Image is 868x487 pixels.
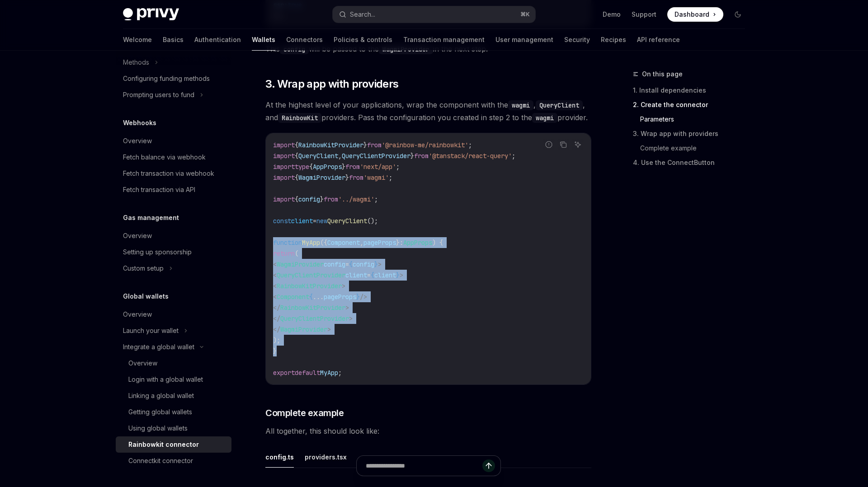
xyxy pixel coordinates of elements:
span: import [273,163,295,171]
span: < [273,260,277,268]
span: } [345,173,349,182]
span: WagmiProvider [298,173,345,182]
div: Setting up sponsorship [123,247,192,258]
span: ⌘ K [520,11,530,18]
div: Custom setup [123,263,164,274]
div: Linking a global wallet [128,390,194,401]
span: '../wagmi' [338,195,374,203]
a: Parameters [640,112,752,126]
span: '@tanstack/react-query' [429,152,512,160]
div: Overview [123,230,152,241]
span: > [378,260,382,268]
a: 2. Create the connector [633,98,752,112]
span: client [345,271,367,279]
span: ; [512,152,515,160]
span: 'next/app' [360,163,396,171]
span: (); [367,217,378,225]
span: < [273,293,277,301]
span: { [295,141,298,149]
button: Ask AI [572,139,584,150]
span: QueryClientProvider [342,152,410,160]
a: Setting up sponsorship [116,244,231,260]
code: wagmi [532,113,557,123]
div: Integrate a global wallet [123,342,194,352]
span: return [273,249,295,258]
span: 'wagmi' [363,173,389,182]
span: import [273,141,295,149]
span: { [349,260,353,268]
a: Configuring funding methods [116,70,231,87]
span: RainbowKitProvider [298,141,363,149]
a: Overview [116,133,231,149]
span: from [324,195,338,203]
span: WagmiProvider [280,325,327,333]
span: < [273,271,277,279]
span: } [396,239,400,247]
span: { [295,173,298,182]
span: client [291,217,313,225]
span: </ [273,314,280,323]
span: from [367,141,382,149]
a: Transaction management [403,29,485,51]
span: < [273,282,277,290]
span: ; [338,369,342,377]
span: { [309,163,313,171]
button: Toggle dark mode [731,7,745,22]
span: const [273,217,291,225]
span: pageProps [324,293,356,301]
div: Launch your wallet [123,325,179,336]
span: All together, this should look like: [265,425,591,437]
span: pageProps [363,239,396,247]
span: ... [313,293,324,301]
span: } [320,195,324,203]
span: > [349,314,353,323]
a: Demo [603,10,621,19]
div: Login with a global wallet [128,374,203,385]
a: Connectors [286,29,323,51]
span: QueryClientProvider [277,271,345,279]
code: config [280,44,309,54]
code: RainbowKit [278,113,321,123]
span: } [410,152,414,160]
a: Authentication [194,29,241,51]
span: At the highest level of your applications, wrap the component with the , , and providers. Pass th... [265,98,591,124]
code: QueryClient [536,100,583,110]
a: Security [564,29,590,51]
span: = [313,217,316,225]
span: </ [273,325,280,333]
span: new [316,217,327,225]
span: function [273,239,302,247]
span: Component [277,293,309,301]
span: QueryClientProvider [280,314,349,323]
a: Linking a global wallet [116,388,231,404]
div: Fetch balance via webhook [123,152,206,163]
a: Overview [116,306,231,323]
span: 3. Wrap app with providers [265,77,398,91]
div: Overview [128,358,157,369]
span: } [356,293,360,301]
span: : [400,239,403,247]
a: 1. Install dependencies [633,83,752,98]
span: } [396,271,400,279]
a: Policies & controls [334,29,392,51]
button: providers.tsx [305,446,347,468]
span: On this page [642,69,683,80]
button: config.ts [265,446,294,468]
div: Search... [350,9,375,20]
span: , [338,152,342,160]
span: Dashboard [675,10,709,19]
span: > [400,271,403,279]
span: , [360,239,363,247]
div: Connectkit connector [128,455,193,466]
span: } [342,163,345,171]
span: QueryClient [298,152,338,160]
div: Fetch transaction via webhook [123,168,214,179]
span: RainbowKitProvider [277,282,342,290]
span: } [363,141,367,149]
span: QueryClient [327,217,367,225]
code: WagmiProvider [379,44,433,54]
a: Rainbowkit connector [116,436,231,453]
div: Using global wallets [128,423,188,434]
a: Basics [163,29,184,51]
span: ; [374,195,378,203]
